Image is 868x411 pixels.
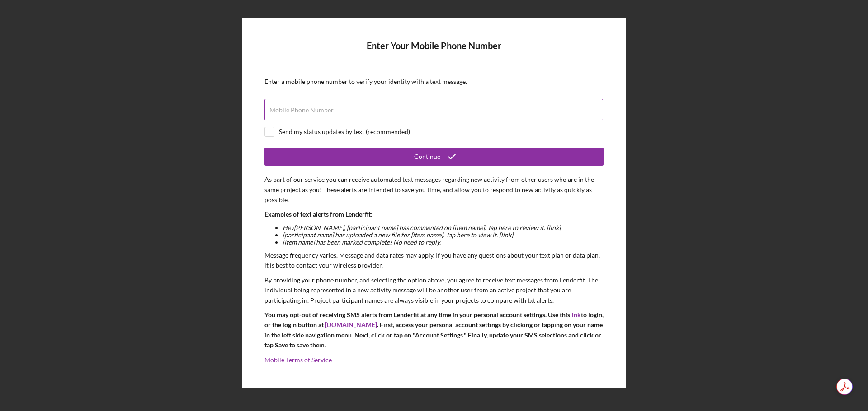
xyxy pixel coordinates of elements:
[269,106,334,114] label: Mobile Phone Number
[264,310,604,351] p: You may opt-out of receiving SMS alerts from Lenderfit at any time in your personal account setti...
[264,148,604,166] button: Continue
[264,250,604,271] p: Message frequency varies. Message and data rates may apply. If you have any questions about your ...
[264,78,604,85] div: Enter a mobile phone number to verify your identity with a text message.
[283,239,604,246] li: [item name] has been marked complete! No need to reply.
[283,231,604,239] li: [participant name] has uploaded a new file for [item name]. Tap here to view it. [link]
[414,148,440,166] div: Continue
[264,41,604,65] h4: Enter Your Mobile Phone Number
[570,311,581,319] a: link
[264,275,604,305] p: By providing your phone number, and selecting the option above, you agree to receive text message...
[264,356,332,364] a: Mobile Terms of Service
[283,224,604,231] li: Hey [PERSON_NAME] , [participant name] has commented on [item name]. Tap here to review it. [link]
[279,128,410,135] div: Send my status updates by text (recommended)
[264,175,604,205] p: As part of our service you can receive automated text messages regarding new activity from other ...
[264,209,604,219] p: Examples of text alerts from Lenderfit:
[325,321,377,328] a: [DOMAIN_NAME]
